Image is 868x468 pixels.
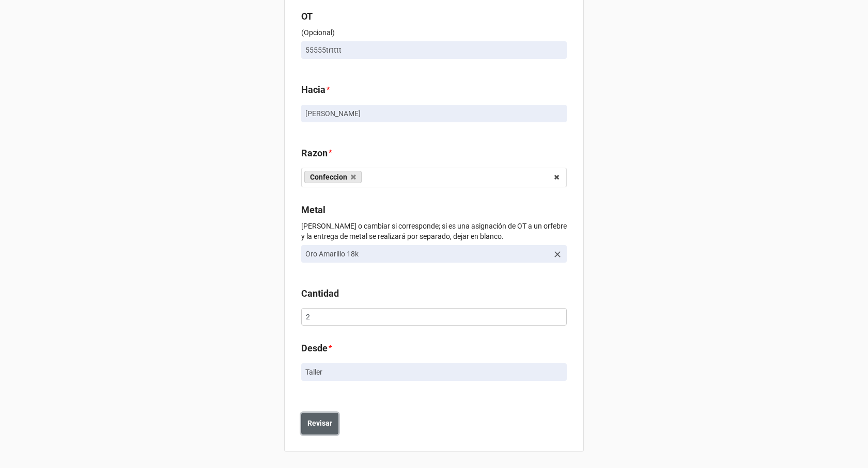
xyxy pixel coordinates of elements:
a: Confeccion [304,171,362,183]
p: [PERSON_NAME] [305,108,563,119]
p: (Opcional) [301,27,567,38]
p: [PERSON_NAME] o cambiar si corresponde; si es una asignación de OT a un orfebre y la entrega de m... [301,221,567,241]
p: 55555trtttt [305,45,563,55]
p: Oro Amarillo 18k [305,249,548,259]
b: Revisar [307,418,332,429]
label: Desde [301,341,328,356]
button: Revisar [301,413,338,434]
label: Cantidad [301,286,339,301]
p: Taller [305,367,563,377]
label: Hacia [301,83,326,97]
label: Razon [301,146,328,160]
label: OT [301,9,313,24]
label: Metal [301,203,326,217]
